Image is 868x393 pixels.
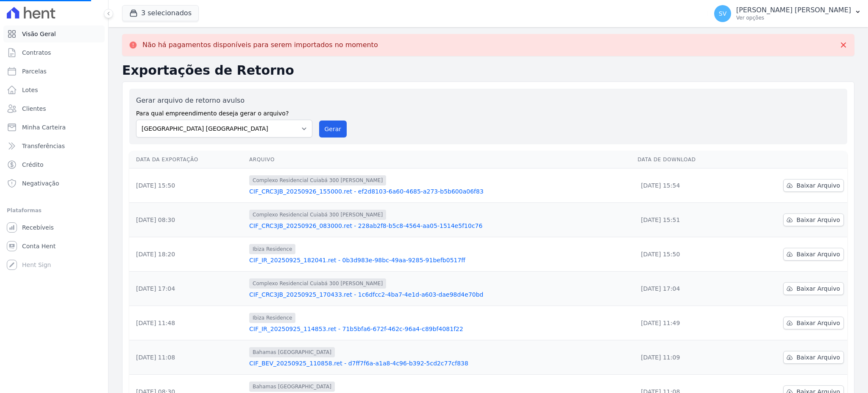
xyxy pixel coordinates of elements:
a: Transferências [3,138,105,154]
span: Contratos [22,48,51,57]
a: CIF_BEV_20250925_110858.ret - d7ff7f6a-a1a8-4c96-b392-5cd2c77cf838 [249,359,631,368]
a: CIF_CRC3JB_20250926_155000.ret - ef2d8103-6a60-4685-a273-b5b600a06f83 [249,187,631,196]
span: Parcelas [22,67,47,76]
td: [DATE] 11:48 [129,306,246,340]
a: CIF_IR_20250925_114853.ret - 71b5bfa6-672f-462c-96a4-c89bf4081f22 [249,325,631,333]
span: Baixar Arquivo [796,353,840,362]
a: Parcelas [3,63,105,80]
p: Ver opções [736,14,851,21]
a: Clientes [3,100,105,117]
p: [PERSON_NAME] [PERSON_NAME] [736,6,851,14]
span: Bahamas [GEOGRAPHIC_DATA] [249,382,335,392]
button: SV [PERSON_NAME] [PERSON_NAME] Ver opções [707,2,868,25]
a: Conta Hent [3,238,105,255]
th: Data da Exportação [129,151,246,168]
span: Clientes [22,104,46,113]
a: Minha Carteira [3,119,105,136]
span: Minha Carteira [22,123,66,132]
td: [DATE] 17:04 [634,272,739,306]
a: Baixar Arquivo [783,179,844,192]
a: Baixar Arquivo [783,351,844,364]
button: 3 selecionados [122,5,199,21]
td: [DATE] 17:04 [129,272,246,306]
span: Baixar Arquivo [796,181,840,190]
a: Recebíveis [3,219,105,236]
span: Conta Hent [22,242,56,250]
td: [DATE] 18:20 [129,237,246,272]
a: Baixar Arquivo [783,213,844,226]
span: Recebíveis [22,223,54,232]
div: Plataformas [7,205,101,216]
a: CIF_CRC3JB_20250925_170433.ret - 1c6dfcc2-4ba7-4e1d-a603-dae98d4e70bd [249,290,631,299]
span: Visão Geral [22,30,56,38]
span: Ibiza Residence [249,313,295,323]
a: Contratos [3,44,105,61]
td: [DATE] 15:50 [129,168,246,203]
a: Crédito [3,156,105,173]
p: Não há pagamentos disponíveis para serem importados no momento [142,41,378,49]
a: Negativação [3,175,105,192]
span: Crédito [22,160,44,169]
a: CIF_CRC3JB_20250926_083000.ret - 228ab2f8-b5c8-4564-aa05-1514e5f10c76 [249,222,631,230]
button: Gerar [319,121,347,138]
span: Complexo Residencial Cuiabá 300 [PERSON_NAME] [249,210,386,220]
label: Para qual empreendimento deseja gerar o arquivo? [136,106,312,118]
a: CIF_IR_20250925_182041.ret - 0b3d983e-98bc-49aa-9285-91befb0517ff [249,256,631,264]
span: Complexo Residencial Cuiabá 300 [PERSON_NAME] [249,175,386,185]
span: Complexo Residencial Cuiabá 300 [PERSON_NAME] [249,278,386,289]
span: Lotes [22,86,38,94]
span: Transferências [22,142,65,150]
h2: Exportações de Retorno [122,63,854,78]
span: Negativação [22,179,59,188]
span: Ibiza Residence [249,244,295,254]
th: Arquivo [246,151,634,168]
td: [DATE] 08:30 [129,203,246,237]
td: [DATE] 15:51 [634,203,739,237]
a: Baixar Arquivo [783,317,844,329]
td: [DATE] 11:09 [634,340,739,375]
td: [DATE] 11:08 [129,340,246,375]
td: [DATE] 15:54 [634,168,739,203]
label: Gerar arquivo de retorno avulso [136,95,312,106]
a: Visão Geral [3,25,105,42]
a: Baixar Arquivo [783,248,844,261]
th: Data de Download [634,151,739,168]
span: Baixar Arquivo [796,216,840,224]
span: SV [719,11,726,17]
a: Lotes [3,81,105,98]
span: Bahamas [GEOGRAPHIC_DATA] [249,347,335,357]
span: Baixar Arquivo [796,319,840,327]
span: Baixar Arquivo [796,250,840,258]
td: [DATE] 11:49 [634,306,739,340]
td: [DATE] 15:50 [634,237,739,272]
a: Baixar Arquivo [783,282,844,295]
span: Baixar Arquivo [796,284,840,293]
